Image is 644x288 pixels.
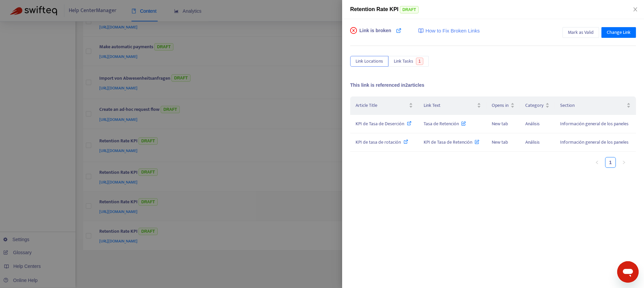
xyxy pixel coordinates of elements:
span: 1 [416,58,424,65]
span: close-circle [350,27,357,34]
span: This link is referenced in 2 articles [350,82,424,88]
button: Change Link [601,27,636,38]
button: left [592,157,602,168]
span: Link Text [424,102,475,109]
span: Análisis [525,138,540,146]
span: Tasa de Retención [424,120,466,128]
a: 1 [605,157,615,167]
th: Article Title [350,96,418,115]
button: Link Locations [350,56,388,67]
span: right [622,160,626,164]
span: DRAFT [400,6,419,13]
span: Category [525,102,544,109]
th: Section [555,96,636,115]
span: Información general de los paneles [560,138,629,146]
span: Section [560,102,625,109]
span: close [633,7,638,12]
span: KPI de Tasa de Deserción [356,120,404,128]
img: image-link [418,28,424,33]
span: Link Locations [356,58,383,65]
span: Change Link [607,29,631,36]
th: Category [520,96,555,115]
span: left [595,160,599,164]
th: Opens in [486,96,520,115]
li: Next Page [619,157,629,168]
span: Link Tasks [394,58,413,65]
span: Información general de los paneles [560,120,629,128]
button: Close [631,6,640,13]
span: Link is broken [360,27,391,41]
li: Previous Page [592,157,602,168]
span: How to Fix Broken Links [425,27,480,35]
span: KPI de Tasa de Retención [424,138,479,146]
span: Análisis [525,120,540,128]
button: Mark as Valid [562,27,599,38]
button: right [619,157,629,168]
li: 1 [605,157,616,168]
a: How to Fix Broken Links [418,27,480,35]
button: Link Tasks1 [388,56,429,67]
span: Opens in [492,102,509,109]
th: Link Text [418,96,486,115]
iframe: Button to launch messaging window [617,261,639,283]
span: New tab [492,120,508,128]
span: New tab [492,138,508,146]
span: Article Title [356,102,408,109]
span: Mark as Valid [568,29,594,36]
span: Retention Rate KPI [350,6,398,12]
span: KPI de tasa de rotación [356,138,401,146]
